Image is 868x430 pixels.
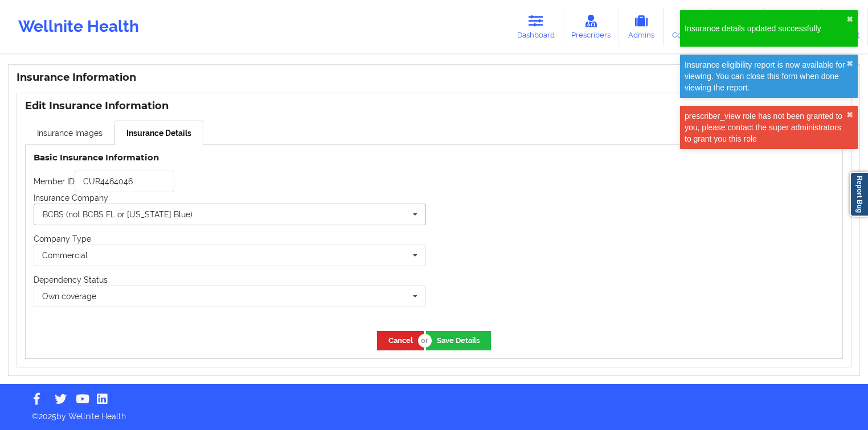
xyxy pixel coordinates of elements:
[24,403,844,422] p: © 2025 by Wellnite Health
[377,331,424,350] button: Cancel
[563,8,620,46] a: Prescribers
[43,210,193,218] div: BCBS (not BCBS FL or [US_STATE] Blue)
[34,152,426,163] h4: Basic Insurance Information
[75,171,174,192] input: Member ID
[685,59,846,93] div: Insurance eligibility report is now available for viewing. You can close this form when done view...
[664,8,711,46] a: Coaches
[846,110,853,119] button: close
[850,172,868,217] a: Report Bug
[42,292,96,300] div: Own coverage
[34,234,91,243] label: Company Type
[509,8,563,46] a: Dashboard
[42,251,88,259] div: Commercial
[846,59,853,68] button: close
[34,193,108,202] label: Insurance Company
[25,100,843,113] h3: Edit Insurance Information
[685,110,846,144] div: prescriber_view role has not been granted to you, please contact the super administrators to gran...
[34,177,75,186] label: Member ID
[114,121,203,145] a: Insurance Details
[25,121,114,144] a: Insurance Images
[34,275,108,284] label: Dependency Status
[426,331,491,350] button: Save Details
[17,71,851,84] h3: Insurance Information
[619,8,664,46] a: Admins
[846,15,853,24] button: close
[685,23,846,34] div: Insurance details updated successfully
